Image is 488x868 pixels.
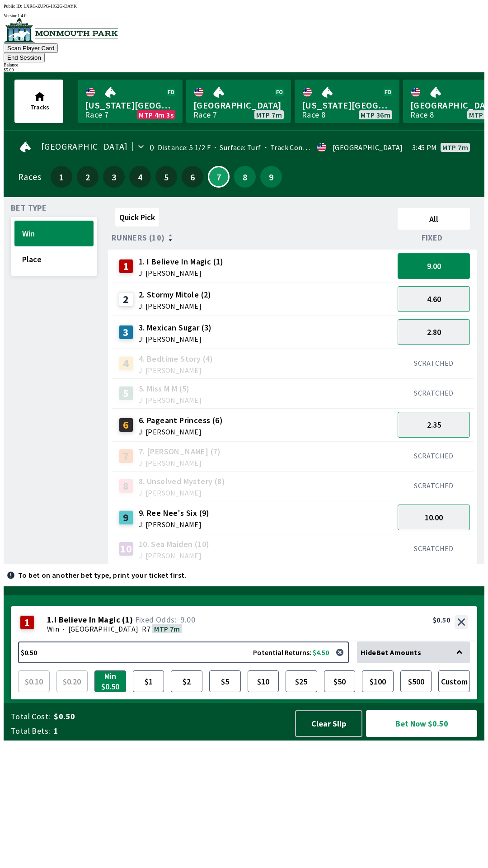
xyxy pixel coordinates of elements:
div: Fixed [394,233,474,242]
a: [US_STATE][GEOGRAPHIC_DATA]Race 8MTP 36m [295,80,399,123]
span: $1 [135,673,162,690]
span: 8 [236,174,253,180]
button: Custom [438,670,470,692]
span: [US_STATE][GEOGRAPHIC_DATA] [302,99,392,111]
button: 9 [260,166,282,188]
span: Fixed [422,234,443,241]
div: SCRATCHED [398,451,470,460]
span: Total Cost: [11,711,50,722]
span: Min $0.50 [97,673,124,690]
button: 8 [234,166,256,188]
span: Place [22,254,86,264]
span: Total Bets: [11,726,50,736]
span: 3. Mexican Sugar (3) [139,322,212,334]
span: [GEOGRAPHIC_DATA] [68,624,139,633]
span: 6 [184,174,201,180]
span: I Believe In Magic [54,615,120,624]
span: $2 [173,673,200,690]
span: 4. Bedtime Story (4) [139,353,213,365]
div: 1 [119,259,133,274]
span: 3 [105,174,122,180]
span: 10.00 [425,512,443,523]
span: 10. Sea Maiden (10) [139,538,210,550]
span: J: [PERSON_NAME] [139,302,211,310]
span: J: [PERSON_NAME] [139,428,223,435]
button: $0.50Potential Returns: $4.50 [18,642,349,663]
span: J: [PERSON_NAME] [139,459,221,467]
div: 4 [119,356,133,371]
span: $0.50 [54,711,286,722]
div: Runners (10) [112,233,394,242]
span: $100 [364,673,391,690]
span: R7 [142,624,150,633]
div: 7 [119,449,133,463]
div: Version 1.4.0 [4,13,484,18]
button: 1 [51,166,72,188]
span: Distance: 5 1/2 F [158,143,211,152]
div: Public ID: [4,4,484,9]
span: Clear Slip [303,718,354,729]
span: $500 [403,673,430,690]
span: [GEOGRAPHIC_DATA] [193,99,284,111]
span: Win [47,624,59,633]
span: 1 [53,174,70,180]
a: [US_STATE][GEOGRAPHIC_DATA]Race 7MTP 4m 3s [78,80,183,123]
div: [GEOGRAPHIC_DATA] [333,144,403,151]
span: Track Condition: Firm [261,143,341,152]
span: · [63,624,64,633]
span: ( 1 ) [122,615,133,624]
div: 3 [119,325,133,340]
button: 4.60 [398,286,470,312]
div: Race 7 [193,111,217,118]
span: 9.00 [180,614,195,625]
span: Quick Pick [119,212,155,222]
div: 10 [119,542,133,556]
span: All [402,214,466,224]
span: 1 . [47,615,54,624]
div: 8 [119,479,133,493]
span: J: [PERSON_NAME] [139,367,213,374]
span: [GEOGRAPHIC_DATA] [41,143,128,150]
button: Bet Now $0.50 [366,710,477,737]
div: SCRATCHED [398,388,470,397]
span: MTP 4m 3s [139,111,174,118]
div: SCRATCHED [398,359,470,368]
button: $1 [133,670,164,692]
span: 2.35 [427,420,441,430]
div: 5 [119,386,133,401]
div: 6 [119,418,133,432]
span: 5. Miss M M (5) [139,383,202,395]
span: 4.60 [427,294,441,304]
span: J: [PERSON_NAME] [139,396,202,404]
div: $ 5.00 [4,67,484,72]
button: $25 [286,670,317,692]
span: [US_STATE][GEOGRAPHIC_DATA] [85,99,175,111]
span: 1 [54,726,286,736]
span: 7 [211,175,226,179]
span: $10 [250,673,277,690]
span: $50 [326,673,353,690]
button: 2.35 [398,412,470,438]
span: 2. Stormy Mitole (2) [139,289,211,301]
button: Clear Slip [295,710,362,737]
button: 6 [182,166,203,188]
span: J: [PERSON_NAME] [139,521,210,528]
span: Runners (10) [112,234,165,241]
span: 9. Ree Nee's Six (9) [139,507,210,519]
span: Tracks [30,103,49,111]
div: 1 [20,615,34,630]
span: Bet Type [11,204,47,212]
div: SCRATCHED [398,544,470,553]
button: Quick Pick [115,208,159,226]
span: MTP 7m [256,111,282,118]
button: 3 [103,166,125,188]
span: 1. I Believe In Magic (1) [139,256,224,268]
span: 7. [PERSON_NAME] (7) [139,446,221,458]
button: Scan Player Card [4,43,58,53]
button: Win [14,221,94,246]
span: Custom [441,673,468,690]
span: 9 [263,174,280,180]
span: J: [PERSON_NAME] [139,489,225,496]
button: 10.00 [398,505,470,530]
span: 4 [131,174,149,180]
